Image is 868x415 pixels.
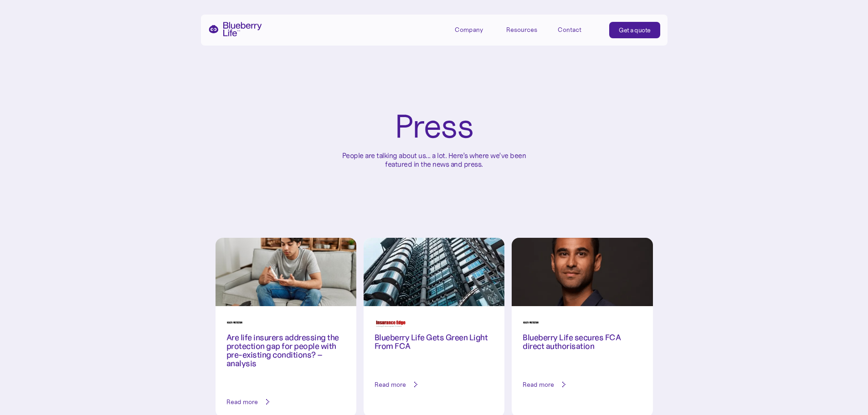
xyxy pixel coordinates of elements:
[375,333,493,351] h3: Blueberry Life Gets Green Light From FCA
[226,397,258,406] div: Read more
[226,333,345,368] h3: Are life insurers addressing the protection gap for people with pre-existing conditions? – analysis
[455,26,483,34] div: Company
[523,380,554,389] div: Read more
[506,26,537,34] div: Resources
[609,22,660,38] a: Get a quote
[375,380,406,389] div: Read more
[512,306,652,400] a: Blueberry Life secures FCA direct authorisationRead more
[364,306,504,400] a: Blueberry Life Gets Green Light From FCARead more
[558,22,599,37] a: Contact
[455,22,496,37] div: Company
[395,109,473,144] h1: Press
[558,26,581,34] div: Contact
[619,26,651,35] div: Get a quote
[339,151,530,169] p: People are talking about us... a lot. Here’s where we’ve been featured in the news and press.
[208,22,262,36] a: home
[506,22,547,37] div: Resources
[523,333,642,351] h3: Blueberry Life secures FCA direct authorisation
